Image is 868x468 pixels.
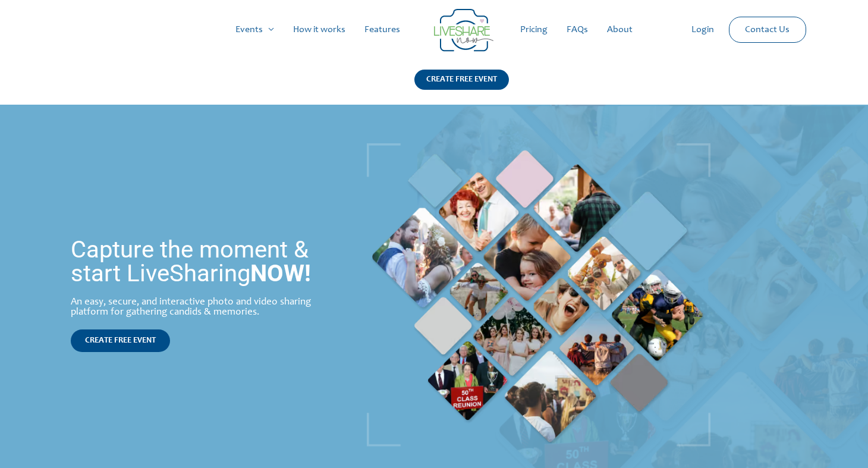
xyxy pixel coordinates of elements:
a: CREATE FREE EVENT [71,329,170,352]
span: CREATE FREE EVENT [85,337,156,345]
a: Features [355,11,410,49]
a: Login [682,11,724,49]
a: CREATE FREE EVENT [414,70,509,105]
a: Contact Us [735,17,799,42]
div: An easy, secure, and interactive photo and video sharing platform for gathering candids & memories. [71,297,344,318]
img: home_banner_pic | Live Photo Slideshow for Events | Create Free Events Album for Any Occasion [367,143,710,447]
a: FAQs [557,11,597,49]
a: Pricing [511,11,557,49]
a: About [597,11,642,49]
img: Group 14 | Live Photo Slideshow for Events | Create Free Events Album for Any Occasion [434,9,493,52]
a: How it works [284,11,355,49]
nav: Site Navigation [21,11,847,49]
h1: Capture the moment & start LiveSharing [71,238,344,285]
a: Events [226,11,284,49]
strong: NOW! [250,259,311,287]
div: CREATE FREE EVENT [414,70,509,90]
